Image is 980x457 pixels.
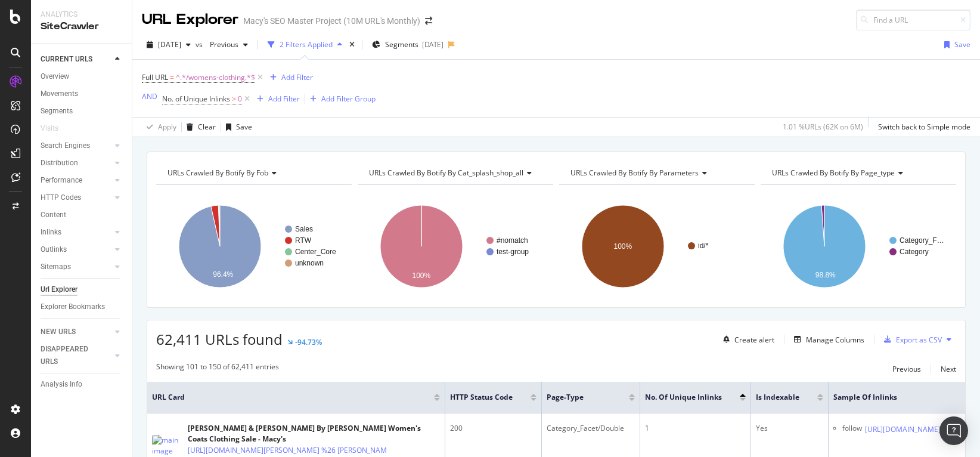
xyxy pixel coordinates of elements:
a: Segments [41,105,123,118]
span: URLs Crawled By Botify By cat_splash_shop_all [369,168,523,178]
button: Add Filter Group [305,92,376,106]
div: times [347,39,357,51]
a: Distribution [41,157,111,169]
div: AND [142,91,157,101]
div: Performance [41,174,82,187]
button: Export as CSV [879,330,942,349]
a: HTTP Codes [41,192,111,204]
a: Overview [41,70,123,83]
span: > [232,94,236,104]
h4: URLs Crawled By Botify By page_type [770,163,945,183]
span: Page-Type [547,392,611,403]
div: Sitemaps [41,261,71,273]
div: Macy's SEO Master Project (10M URL's Monthly) [243,15,420,27]
div: Save [954,39,970,50]
text: 100% [614,242,632,251]
svg: A chart. [358,194,551,298]
span: URLs Crawled By Botify By parameters [570,168,699,178]
span: Previous [205,39,238,50]
a: CURRENT URLS [41,53,111,66]
div: HTTP Codes [41,192,81,204]
div: Next [941,364,956,374]
button: Switch back to Simple mode [873,118,970,137]
div: Add Filter [281,72,313,82]
h4: URLs Crawled By Botify By fob [165,163,341,183]
text: RTW [295,236,312,245]
span: vs [196,39,205,50]
div: A chart. [559,194,753,298]
button: Save [221,118,252,137]
button: Previous [892,362,921,376]
div: Outlinks [41,243,67,256]
a: Inlinks [41,226,111,239]
div: Segments [41,105,73,118]
h4: URLs Crawled By Botify By cat_splash_shop_all [367,163,542,183]
a: DISAPPEARED URLS [41,343,111,368]
div: Apply [158,122,176,132]
span: = [170,72,174,82]
text: Sales [295,225,313,233]
div: [PERSON_NAME] & [PERSON_NAME] By [PERSON_NAME] Women's Coats Clothing Sale - Macy's [188,423,440,444]
a: Movements [41,88,123,100]
div: Category_Facet/Double [547,423,635,434]
div: Analysis Info [41,378,82,391]
text: Category [900,248,929,256]
div: Content [41,209,66,221]
a: NEW URLS [41,326,111,338]
text: 96.4% [213,270,233,279]
div: follow [842,423,862,436]
span: Is Indexable [756,392,799,403]
input: Find a URL [856,10,970,30]
div: 2 Filters Applied [280,39,333,50]
span: No. of Unique Inlinks [645,392,722,403]
span: 2025 Aug. 7th [158,39,181,50]
div: URL Explorer [142,10,238,30]
div: Export as CSV [896,335,942,345]
span: 62,411 URLs found [156,329,283,349]
div: Yes [756,423,823,434]
a: Url Explorer [41,283,123,296]
div: A chart. [156,194,350,298]
div: Open Intercom Messenger [939,416,968,445]
div: Create alert [734,335,774,345]
div: CURRENT URLS [41,53,92,66]
text: Center_Core [295,248,336,256]
div: [DATE] [422,39,444,50]
button: Segments[DATE] [367,35,448,54]
div: Search Engines [41,140,90,152]
div: Clear [198,122,216,132]
a: Content [41,209,123,221]
div: Save [236,122,252,132]
span: Segments [385,39,418,50]
button: [DATE] [142,35,196,54]
div: -94.73% [295,337,322,347]
div: 1.01 % URLs ( 62K on 6M ) [783,122,863,132]
div: SiteCrawler [41,20,122,33]
div: Visits [41,122,58,135]
text: Category_F… [900,236,944,245]
button: AND [142,91,157,102]
button: Manage Columns [789,332,864,347]
div: Explorer Bookmarks [41,301,105,313]
button: Apply [142,118,176,137]
div: NEW URLS [41,326,76,338]
span: URLs Crawled By Botify By fob [168,168,268,178]
button: Add Filter [265,70,313,85]
div: Distribution [41,157,78,169]
button: Next [941,362,956,376]
span: ^.*/womens-clothing.*$ [176,69,255,86]
a: Performance [41,174,111,187]
div: Showing 101 to 150 of 62,411 entries [156,362,279,376]
text: test-group [497,248,529,256]
span: 0 [238,91,242,107]
div: DISAPPEARED URLS [41,343,101,368]
div: Add Filter [268,94,300,104]
button: Add Filter [252,92,300,106]
span: URLs Crawled By Botify By page_type [772,168,895,178]
h4: URLs Crawled By Botify By parameters [568,163,744,183]
img: main image [152,435,182,456]
svg: A chart. [761,194,954,298]
div: Previous [892,364,921,374]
